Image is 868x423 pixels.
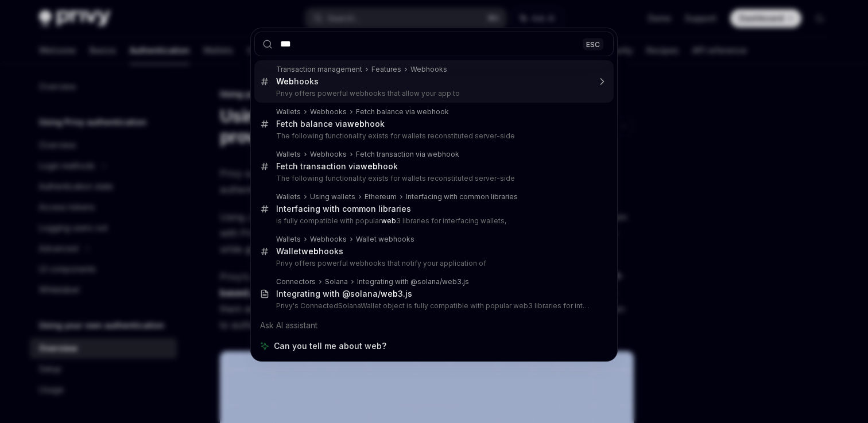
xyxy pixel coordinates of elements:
div: Wallets [276,192,301,201]
span: Can you tell me about web? [274,340,386,352]
div: Wallet hooks [276,246,343,257]
div: Wallets [276,150,301,159]
b: web [381,216,396,225]
div: Solana [325,277,348,286]
div: Fetch balance via webhook [356,107,449,117]
div: hooks [276,76,319,87]
div: Webhooks [310,107,347,117]
div: Integrating with @solana/web3.js [357,277,469,286]
div: Wallets [276,235,301,244]
b: Web [276,76,294,86]
p: Privy offers powerful webhooks that allow your app to [276,89,590,98]
div: Webhooks [310,150,347,159]
p: The following functionality exists for wallets reconstituted server-side [276,174,590,183]
b: web [361,161,378,171]
p: Privy offers powerful webhooks that notify your application of [276,259,590,268]
div: Using wallets [310,192,355,201]
p: Privy's ConnectedSolanaWallet object is fully compatible with popular web3 libraries for interfacin [276,301,590,311]
div: Features [371,65,401,74]
b: web [301,246,319,256]
div: Interfacing with common libraries [276,204,411,214]
div: ESC [583,38,603,50]
b: web [347,119,365,129]
div: Wallet webhooks [356,235,414,244]
div: Wallets [276,107,301,117]
div: Webhooks [410,65,447,74]
div: Transaction management [276,65,362,74]
div: Ask AI assistant [254,315,614,336]
div: Integrating with @solana/ 3.js [276,289,412,299]
div: Connectors [276,277,316,286]
b: web [381,289,398,298]
div: Webhooks [310,235,347,244]
div: Fetch transaction via hook [276,161,398,172]
p: The following functionality exists for wallets reconstituted server-side [276,131,590,141]
div: Interfacing with common libraries [406,192,518,201]
div: Fetch transaction via webhook [356,150,459,159]
div: Ethereum [365,192,397,201]
p: is fully compatible with popular 3 libraries for interfacing wallets, [276,216,590,226]
div: Fetch balance via hook [276,119,385,129]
